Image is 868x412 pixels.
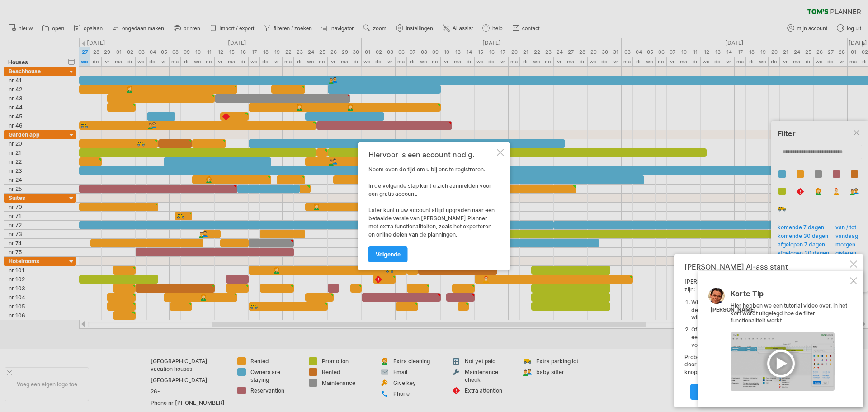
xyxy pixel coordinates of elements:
div: [PERSON_NAME] AI-assistant [684,262,848,271]
div: Neem even de tijd om u bij ons te registreren. In de volgende stap kunt u zich aanmelden voor een... [368,151,495,262]
div: Korte Tip [731,290,848,302]
div: Hiervoor is een account nodig. [368,151,495,159]
li: Of wilt u het project automatisch ingepland hebben. Geef dan een start en eind datum op, en de AI... [691,326,848,349]
li: Wilt u de indeling van het project in fasen en activiteiten aan de linker kant aanpassen? Beschri... [691,299,848,322]
span: volgende [376,251,401,258]
a: volgende [368,246,408,262]
div: [PERSON_NAME] AI-assist kan u op twee manieren van dienst zijn: Probeer het eens! U kunt de wijzi... [684,278,848,399]
div: [PERSON_NAME] [710,306,756,314]
a: Aanpassen activiteiten [690,384,766,400]
span: Aanpassen activiteiten [698,388,759,395]
div: Hier hebben we een tutorial video over. In het kort wordt uitgelegd hoe de filter functionaliteit... [731,290,848,391]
